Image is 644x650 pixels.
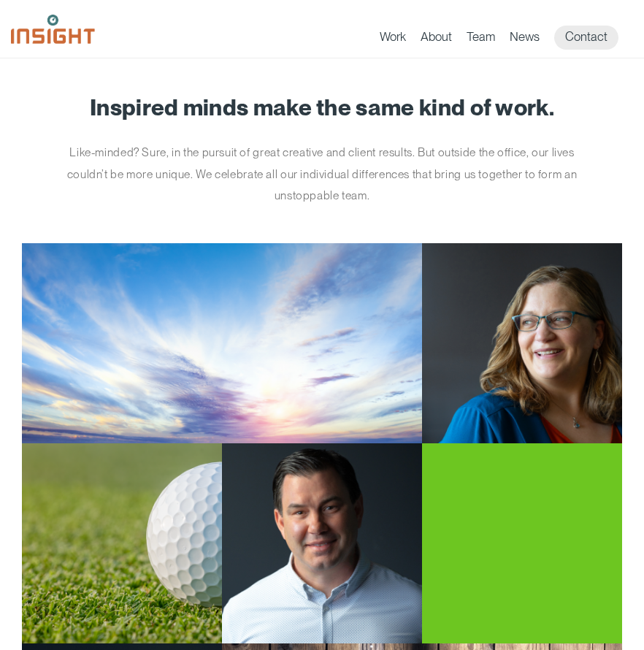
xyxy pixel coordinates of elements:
[467,29,495,50] a: Team
[11,15,95,44] img: Insight Marketing Design
[22,443,622,643] a: Roger Nolan
[380,29,406,50] a: Work
[22,243,622,443] a: Jill Smith
[48,142,596,207] p: Like-minded? Sure, in the pursuit of great creative and client results. But outside the office, o...
[222,443,422,643] img: Roger Nolan
[22,95,622,120] h1: Inspired minds make the same kind of work.
[380,26,633,50] nav: primary navigation menu
[422,243,622,443] img: Jill Smith
[510,29,540,50] a: News
[554,26,618,50] a: Contact
[421,29,452,50] a: About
